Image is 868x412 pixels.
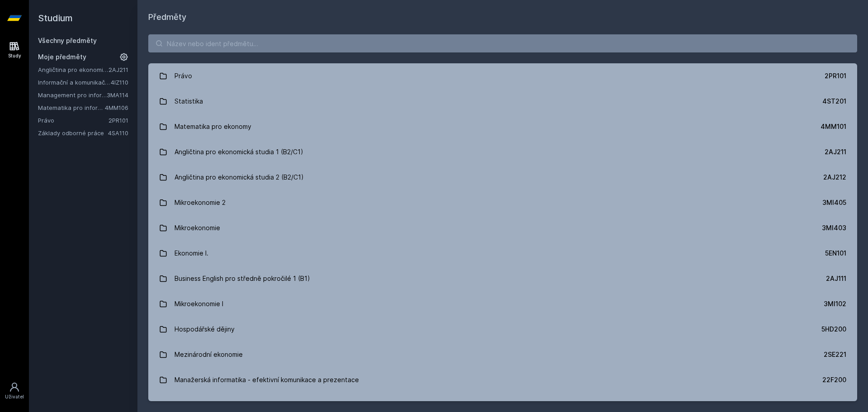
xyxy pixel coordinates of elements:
div: 1FU201 [825,401,846,410]
a: Statistika 4ST201 [148,89,857,114]
a: Matematika pro ekonomy 4MM101 [148,114,857,139]
a: 4IZ110 [111,79,128,86]
a: Mikroekonomie 3MI403 [148,215,857,241]
div: Statistika [175,92,203,110]
div: 4MM101 [821,122,846,131]
div: Angličtina pro ekonomická studia 1 (B2/C1) [175,143,303,161]
a: Právo 2PR101 [148,63,857,89]
div: Business English pro středně pokročilé 1 (B1) [175,270,310,288]
a: Matematika pro informatiky [38,103,105,112]
div: 5EN101 [825,249,846,258]
div: 2AJ212 [823,173,846,182]
div: 2PR101 [825,71,846,81]
div: 2SE221 [824,350,846,359]
a: Uživatel [2,377,27,405]
a: 2PR101 [108,117,128,124]
div: Study [8,52,21,59]
h1: Předměty [148,11,857,24]
a: Mikroekonomie 2 3MI405 [148,190,857,215]
div: Matematika pro ekonomy [175,118,251,136]
a: 2AJ211 [108,66,128,73]
div: 5HD200 [821,325,846,334]
div: 3MI403 [822,223,846,232]
div: 2AJ111 [826,274,846,283]
a: Informační a komunikační technologie [38,78,111,87]
a: Právo [38,116,108,125]
a: Management pro informatiky a statistiky [38,90,107,99]
div: 2AJ211 [825,147,846,156]
div: Ekonomie I. [175,244,208,262]
a: 4MM106 [105,104,128,111]
a: Ekonomie I. 5EN101 [148,241,857,266]
a: Business English pro středně pokročilé 1 (B1) 2AJ111 [148,266,857,291]
div: 3MI405 [822,198,846,207]
div: Mezinárodní ekonomie [175,346,243,364]
div: Právo [175,67,192,85]
div: 3MI102 [824,299,846,308]
a: Hospodářské dějiny 5HD200 [148,317,857,342]
div: Manažerská informatika - efektivní komunikace a prezentace [175,371,359,389]
a: Angličtina pro ekonomická studia 2 (B2/C1) 2AJ212 [148,165,857,190]
a: Všechny předměty [38,37,97,44]
div: Hospodářské dějiny [175,320,235,338]
a: Study [2,36,27,64]
div: Mikroekonomie I [175,295,223,313]
a: Angličtina pro ekonomická studia 1 (B2/C1) 2AJ211 [148,139,857,165]
a: Mezinárodní ekonomie 2SE221 [148,342,857,367]
span: Moje předměty [38,52,86,62]
a: 3MA114 [107,91,128,99]
a: Angličtina pro ekonomická studia 1 (B2/C1) [38,65,108,74]
div: Mikroekonomie [175,219,220,237]
div: 4ST201 [822,97,846,106]
div: Uživatel [5,393,24,400]
div: Angličtina pro ekonomická studia 2 (B2/C1) [175,168,304,186]
a: Základy odborné práce [38,128,108,137]
a: 4SA110 [108,129,128,137]
div: 22F200 [822,375,846,384]
input: Název nebo ident předmětu… [148,34,857,52]
div: Mikroekonomie 2 [175,194,226,212]
a: Manažerská informatika - efektivní komunikace a prezentace 22F200 [148,367,857,393]
a: Mikroekonomie I 3MI102 [148,291,857,317]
